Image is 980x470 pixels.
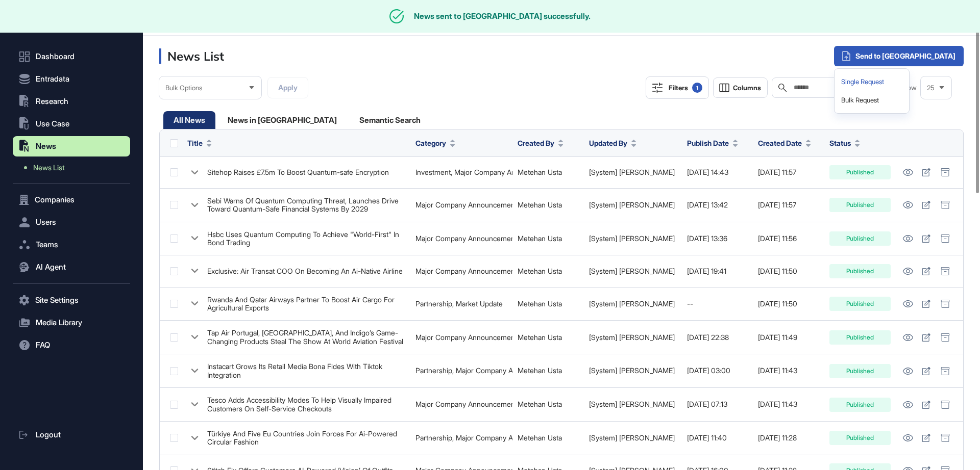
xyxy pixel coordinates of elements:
span: Companies [35,196,75,204]
div: Published [829,231,891,246]
div: Instacart Grows Its Retail Media Bona Fides With Tiktok Integration [207,362,405,379]
a: Metehan Usta [518,333,562,342]
span: Research [36,97,68,106]
a: Metehan Usta [518,299,562,308]
a: Metehan Usta [518,400,562,408]
a: News List [18,159,130,177]
a: Metehan Usta [518,366,562,375]
span: AI Agent [36,263,66,271]
button: Updated By [589,138,636,148]
div: Published [829,165,891,179]
div: Rwanda And Qatar Airways Partner To Boost Air Cargo For Agricultural Exports [207,296,405,312]
button: Site Settings [13,290,130,310]
a: Metehan Usta [518,168,562,176]
div: Investment, Major Company Announcement [415,168,507,176]
div: Single Request [839,73,905,91]
div: [DATE] 11:57 [758,201,819,209]
a: Metehan Usta [518,267,562,275]
div: [DATE] 11:43 [758,367,819,375]
div: Türkiye And Five Eu Countries Join Forces For Ai-Powered Circular Fashion [207,430,405,447]
span: Use Case [36,120,69,128]
a: [System] [PERSON_NAME] [589,366,675,375]
div: Partnership, Market Update [415,300,507,308]
div: Major Company Announcement [415,234,507,243]
a: [System] [PERSON_NAME] [589,168,675,176]
a: [System] [PERSON_NAME] [589,400,675,408]
div: Tap Air Portugal, [GEOGRAPHIC_DATA], And Indigo’s Game-Changing Products Steal The Show At World ... [207,329,405,346]
div: [DATE] 14:43 [687,168,748,176]
span: Publish Date [687,138,729,148]
div: Major Company Announcement [415,400,507,408]
a: [System] [PERSON_NAME] [589,267,675,275]
div: Published [829,297,891,311]
span: Teams [36,241,58,249]
div: [DATE] 11:43 [758,400,819,408]
span: Created By [518,138,554,148]
div: Published [829,398,891,412]
div: [DATE] 11:50 [758,267,819,275]
div: Tesco Adds Accessibility Modes To Help Visually Impaired Customers On Self-Service Checkouts [207,396,405,413]
a: [System] [PERSON_NAME] [589,200,675,209]
a: Metehan Usta [518,433,562,442]
span: Dashboard [36,53,75,61]
div: Published [829,330,891,345]
div: Major Company Announcement [415,267,507,275]
button: Columns [713,77,768,98]
button: Use Case [13,114,130,134]
div: Published [829,264,891,278]
div: Hsbc Uses Quantum Computing To Achieve "World-First" In Bond Trading [207,230,405,247]
div: Partnership, Major Company Announcement [415,367,507,375]
div: All News [163,111,215,129]
span: Media Library [36,319,82,327]
div: 1 [692,83,702,93]
button: Created By [518,138,563,148]
div: [DATE] 13:42 [687,201,748,209]
div: Sebi Warns Of Quantum Computing Threat, Launches Drive Toward Quantum-Safe Financial Systems By 2029 [207,197,405,214]
div: -- [687,300,748,308]
div: Major Company Announcement [415,333,507,342]
button: Publish Date [687,138,738,148]
span: Title [187,138,203,148]
div: Published [829,364,891,378]
div: News sent to [GEOGRAPHIC_DATA] successfully. [414,12,591,21]
h3: News List [159,48,224,64]
button: Filters1 [646,76,709,99]
div: [DATE] 11:57 [758,168,819,176]
div: [DATE] 11:56 [758,234,819,243]
span: 25 [927,84,935,92]
span: News List [33,164,65,172]
div: Filters [669,83,702,93]
button: Companies [13,190,130,210]
div: [DATE] 13:36 [687,234,748,243]
div: [DATE] 11:49 [758,333,819,342]
div: Exclusive: Air Transat COO On Becoming An Ai-Native Airline [207,267,403,275]
a: [System] [PERSON_NAME] [589,333,675,342]
button: Entradata [13,69,130,89]
button: Media Library [13,312,130,333]
span: Columns [733,84,761,92]
div: Published [829,198,891,212]
div: [DATE] 11:50 [758,300,819,308]
button: Created Date [758,138,811,148]
span: Created Date [758,138,802,148]
span: Entradata [36,75,69,83]
div: [DATE] 07:13 [687,400,748,408]
a: Logout [13,425,130,445]
div: [DATE] 11:40 [687,434,748,442]
button: FAQ [13,335,130,355]
button: Title [187,138,212,148]
div: [DATE] 03:00 [687,367,748,375]
span: News [36,142,56,150]
button: AI Agent [13,257,130,277]
a: Metehan Usta [518,234,562,243]
span: Category [415,138,446,148]
span: Logout [36,431,61,439]
div: Major Company Announcement [415,201,507,209]
div: Semantic Search [349,111,431,129]
div: News in [GEOGRAPHIC_DATA] [217,111,347,129]
a: Metehan Usta [518,200,562,209]
a: Dashboard [13,46,130,67]
button: Status [829,138,860,148]
div: [DATE] 11:28 [758,434,819,442]
span: Users [36,218,56,226]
